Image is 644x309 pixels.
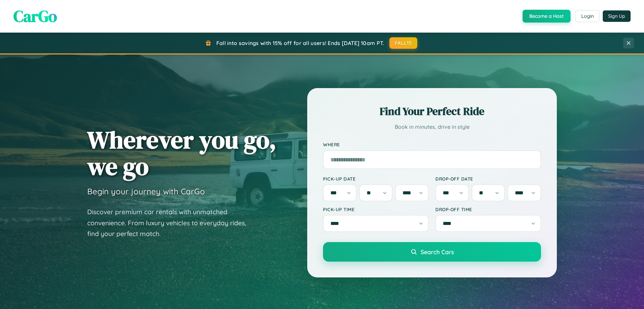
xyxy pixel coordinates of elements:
button: Search Cars [323,242,541,262]
p: Discover premium car rentals with unmatched convenience. From luxury vehicles to everyday rides, ... [87,206,255,239]
span: Search Cars [421,248,454,256]
label: Where [323,142,541,148]
button: Sign Up [603,10,631,22]
span: CarGo [13,5,57,27]
button: FALL15 [389,37,418,49]
label: Drop-off Time [435,206,541,212]
label: Drop-off Date [435,176,541,182]
h1: Wherever you go, we go [87,126,276,180]
label: Pick-up Date [323,176,429,182]
span: Fall into savings with 15% off for all users! Ends [DATE] 10am PT. [216,40,384,46]
label: Pick-up Time [323,206,429,212]
h2: Find Your Perfect Ride [323,104,541,119]
button: Become a Host [523,10,571,23]
p: Book in minutes, drive in style [323,122,541,132]
h3: Begin your journey with CarGo [87,186,205,196]
button: Login [576,10,599,22]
